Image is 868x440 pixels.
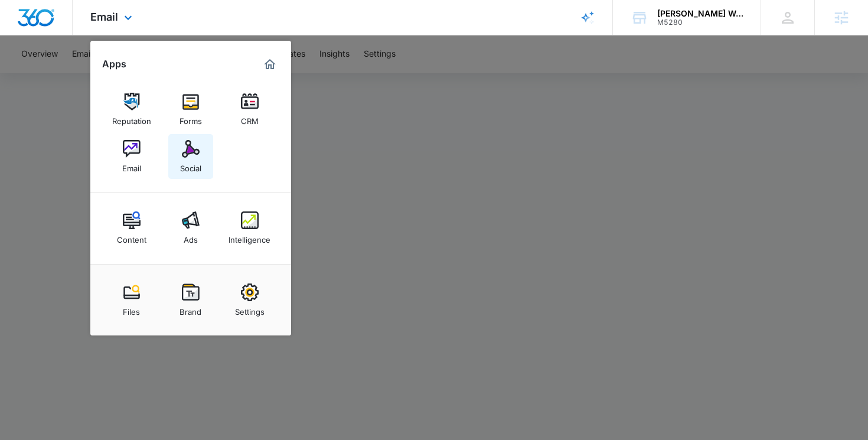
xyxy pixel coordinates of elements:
a: Settings [227,278,272,322]
a: CRM [227,87,272,132]
div: CRM [241,110,259,126]
a: Intelligence [227,206,272,250]
div: Brand [180,301,201,317]
div: Content [117,229,146,245]
span: Email [90,11,118,23]
div: Settings [235,301,265,317]
a: Brand [168,278,213,322]
div: Forms [180,110,202,126]
a: Forms [168,87,213,132]
div: account id [657,18,743,27]
div: Files [123,301,140,317]
div: Ads [184,229,198,245]
a: Files [109,278,154,322]
a: Content [109,206,154,250]
a: Ads [168,206,213,250]
h2: Apps [102,58,126,70]
a: Marketing 360® Dashboard [260,55,279,74]
a: Reputation [109,87,154,132]
a: Email [109,134,154,179]
div: Social [180,158,201,173]
div: Intelligence [229,229,270,245]
div: Reputation [112,110,151,126]
div: Email [122,158,141,173]
div: account name [657,9,743,18]
a: Social [168,134,213,179]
